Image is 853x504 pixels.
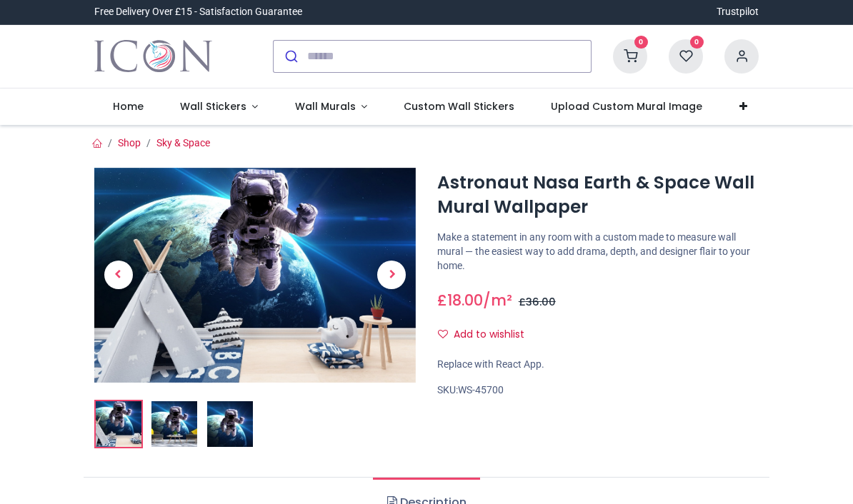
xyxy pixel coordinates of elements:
[483,290,512,311] span: /m²
[295,99,356,114] span: Wall Murals
[94,36,212,76] a: Logo of Icon Wall Stickers
[274,41,307,72] button: Submit
[437,383,759,398] div: SKU:
[526,295,556,309] span: 36.00
[151,401,197,447] img: WS-45700-02
[458,384,504,395] span: WS-45700
[551,99,702,114] span: Upload Custom Mural Image
[437,290,483,311] span: £
[437,231,759,273] p: Make a statement in any room with a custom made to measure wall mural — the easiest way to add dr...
[94,36,212,76] img: Icon Wall Stickers
[437,358,759,372] div: Replace with React App.
[104,261,133,289] span: Previous
[207,401,253,447] img: WS-45700-03
[669,49,703,61] a: 0
[276,89,386,126] a: Wall Murals
[180,99,246,114] span: Wall Stickers
[613,49,647,61] a: 0
[447,290,483,311] span: 18.00
[161,89,276,126] a: Wall Stickers
[634,36,648,49] sup: 0
[519,295,556,309] span: £
[437,323,537,347] button: Add to wishlistAdd to wishlist
[94,168,416,383] img: Astronaut Nasa Earth & Space Wall Mural Wallpaper
[404,99,514,114] span: Custom Wall Stickers
[377,261,406,289] span: Next
[437,171,759,220] h1: Astronaut Nasa Earth & Space Wall Mural Wallpaper
[96,401,141,447] img: Astronaut Nasa Earth & Space Wall Mural Wallpaper
[113,99,144,114] span: Home
[118,137,141,148] a: Shop
[717,5,759,19] a: Trustpilot
[368,200,416,351] a: Next
[94,200,143,351] a: Previous
[438,329,448,339] i: Add to wishlist
[156,137,210,148] a: Sky & Space
[690,36,704,49] sup: 0
[94,5,302,19] div: Free Delivery Over £15 - Satisfaction Guarantee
